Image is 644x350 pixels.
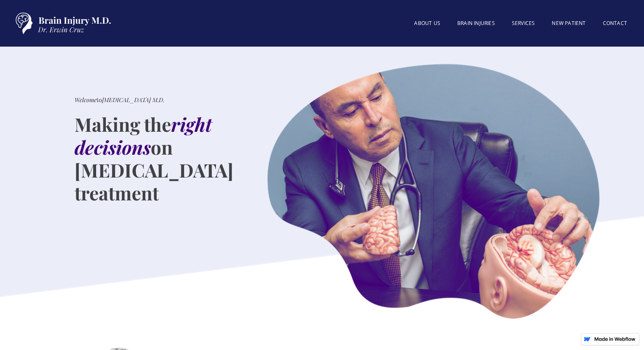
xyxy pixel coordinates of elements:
[594,337,636,341] img: Made in Webflow
[594,15,636,32] a: Contact
[75,113,234,204] h1: Making the on [MEDICAL_DATA] treatment
[102,96,164,104] em: [MEDICAL_DATA] M.D.
[449,15,503,32] a: BRAIN INJURIES
[8,8,114,38] a: home
[75,96,164,104] div: to
[75,96,97,104] em: Welcome
[406,15,449,32] a: About US
[75,111,212,159] em: right decisions
[543,15,594,32] a: New patient
[503,15,544,32] a: SERVICES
